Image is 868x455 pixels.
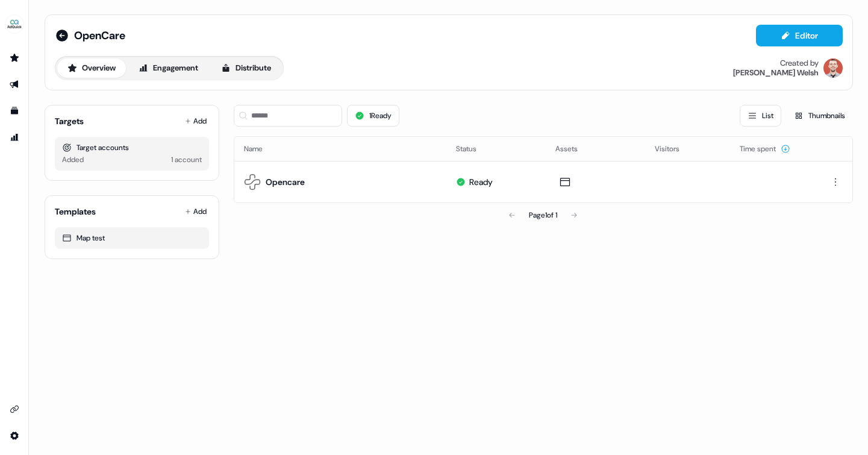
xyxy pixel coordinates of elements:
button: Visitors [655,138,694,160]
button: Distribute [211,58,281,78]
div: Opencare [266,176,305,188]
button: Overview [57,58,126,78]
div: Created by [780,58,819,68]
button: Add [183,113,209,130]
a: Go to templates [5,101,24,121]
div: Targets [55,115,84,127]
button: Name [244,138,277,160]
div: Added [62,154,84,166]
div: Target accounts [62,142,202,154]
button: Status [456,138,491,160]
div: Templates [55,206,96,218]
button: Editor [756,25,843,46]
button: List [740,105,781,127]
div: 1 account [171,154,202,166]
th: Assets [546,137,645,161]
button: Time spent [740,138,790,160]
div: Page 1 of 1 [529,209,557,221]
a: Editor [756,31,843,43]
div: Ready [469,176,493,188]
button: Thumbnails [786,105,853,127]
a: Go to prospects [5,48,24,67]
button: Add [183,203,209,220]
button: 1Ready [347,105,399,127]
img: Marc [823,58,843,78]
button: Engagement [128,58,208,78]
a: Go to attribution [5,128,24,147]
div: [PERSON_NAME] Welsh [733,68,819,78]
a: Go to outbound experience [5,75,24,94]
div: Map test [62,232,202,244]
span: OpenCare [74,28,125,43]
a: Go to integrations [5,426,24,445]
a: Go to integrations [5,400,24,419]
